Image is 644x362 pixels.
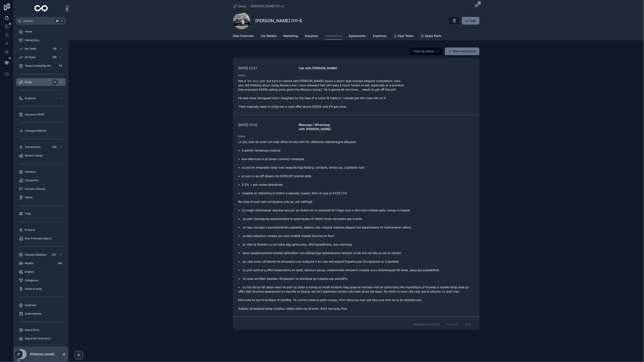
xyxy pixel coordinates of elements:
[238,4,246,8] span: Deals
[25,196,33,199] span: Hotels
[238,79,474,109] span: Not a 'no' or a 'yes' but he's in comms with [PERSON_NAME] about a direct deal (maybe delayed com...
[16,185,66,193] a: Circuits / Venues
[25,253,46,256] span: Chassis Database
[413,323,440,326] span: Showing 5 of 5 results
[238,74,474,77] span: Notes
[238,123,294,127] span: [DATE] 22:20
[16,152,66,159] a: Market Comps
[25,170,36,174] span: Contacts
[410,47,443,55] button: Select Button
[25,129,46,132] span: Company Metrics
[16,301,66,309] a: Expenses
[25,145,40,149] span: Transactions
[325,34,342,38] span: Interactions
[284,34,298,38] span: Marketing
[16,268,66,276] a: Engines
[25,262,34,265] span: Models
[398,34,414,38] span: Deal Tasks
[16,53,66,61] a: All Tasks198
[233,58,479,115] a: [DATE] 22:27Call with [PERSON_NAME]NotesNot a 'no' or a 'yes' but he's in comms with [PERSON_NAME...
[25,337,50,340] span: Spare Part Sub Items
[255,18,302,24] h1: [PERSON_NAME] 011-6
[284,32,298,41] a: Marketing
[25,56,36,59] span: All Tasks
[16,143,66,151] a: Transactions526
[16,168,66,176] a: Contacts
[25,212,31,215] span: Trips
[16,235,66,242] a: New Premises Search
[16,45,66,53] a: My Tasks66
[16,326,66,334] a: Spare Parts
[233,34,254,38] span: Deal Overview
[425,34,442,38] span: Spare Parts
[16,194,66,201] a: Hotels
[238,135,474,138] span: Notes
[51,144,58,150] div: 526
[305,32,318,41] a: Enquiries
[462,17,480,25] button: Edit
[238,140,474,311] span: Lo Ips, dolo sit amet con adip elitse do eius tem inc utlaboree doloremagna aliquaen: •⁠ ⁠9 admin...
[349,34,366,38] span: Agreements
[373,32,387,41] a: Expenses
[25,187,45,191] span: Circuits / Venues
[445,47,480,55] button: New Interaction
[413,49,434,53] span: Filter By Name
[16,177,66,184] a: Companies
[16,310,66,318] a: Subscriptions
[50,252,58,257] div: 457
[25,64,51,68] span: Tasks Created By Me
[52,79,58,85] div: 54
[25,228,35,232] span: Projects
[349,32,366,41] a: Agreements
[299,66,337,70] strong: Call with [PERSON_NAME]
[261,32,277,41] a: Car Details
[25,97,36,100] span: Enquiries
[30,352,55,356] p: [PERSON_NAME]
[16,251,66,259] a: Chassis Database457
[233,32,254,41] a: Deal Overview
[261,34,277,38] span: Car Details
[16,259,66,267] a: Models246
[25,113,44,116] span: Insurance (RVD)
[16,36,66,44] a: Interactions
[477,1,481,5] span: 1
[56,261,63,266] div: 246
[58,63,63,68] div: 59
[25,303,36,307] span: Expenses
[16,17,66,25] button: Jump to...K
[25,30,32,33] span: Home
[16,285,66,293] a: Series & Grids
[25,237,52,240] span: New Premises Search
[16,226,66,234] a: Projects
[394,32,414,41] a: Deal Tasks
[373,34,387,38] span: Expenses
[474,3,480,9] button: 1
[14,25,68,347] div: scrollable content
[25,287,42,291] span: Series & Grids
[25,279,38,282] span: Categories
[305,34,318,38] span: Enquiries
[16,28,66,35] a: Home
[25,80,32,84] span: Deals
[325,32,342,40] a: Interactions
[16,78,66,86] a: Deals54
[421,32,442,41] a: Spare Parts
[25,179,38,182] span: Companies
[16,127,66,135] a: Company Metrics
[25,154,43,157] span: Market Comps
[251,4,284,8] a: [PERSON_NAME] 011-6
[34,5,48,12] img: App logo
[25,47,36,50] span: My Tasks
[16,335,66,342] a: Spare Part Sub Items
[16,277,66,284] a: Categories
[25,270,34,274] span: Engines
[16,210,66,218] a: Trips
[25,312,41,315] span: Subscriptions
[233,4,246,8] a: Deals
[60,19,64,23] span: K
[51,55,58,60] div: 198
[238,66,294,70] span: [DATE] 22:27
[299,123,331,131] strong: Message / WhatsApp with [PERSON_NAME]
